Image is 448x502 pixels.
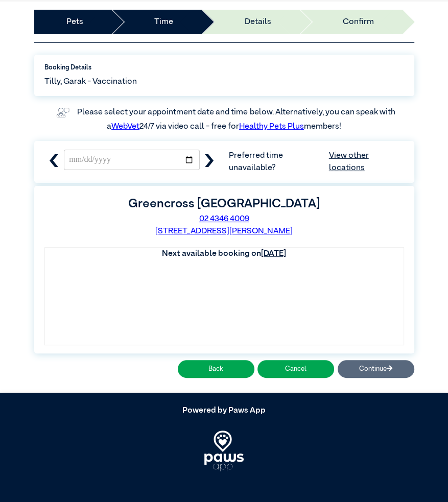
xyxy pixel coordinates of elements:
[66,16,83,28] a: Pets
[45,248,404,260] th: Next available booking on
[329,150,404,174] a: View other locations
[199,215,249,223] a: 02 4346 4009
[239,123,304,131] a: Healthy Pets Plus
[111,123,139,131] a: WebVet
[204,431,244,471] img: PawsApp
[257,360,334,378] button: Cancel
[44,76,137,88] span: Tilly, Garak - Vaccination
[128,198,320,210] label: Greencross [GEOGRAPHIC_DATA]
[44,63,404,73] label: Booking Details
[53,104,73,121] img: vet
[155,227,293,235] a: [STREET_ADDRESS][PERSON_NAME]
[154,16,173,28] a: Time
[178,360,254,378] button: Back
[229,150,404,174] span: Preferred time unavailable?
[77,108,396,131] label: Please select your appointment date and time below. Alternatively, you can speak with a 24/7 via ...
[261,250,286,258] u: [DATE]
[34,406,414,416] h5: Powered by Paws App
